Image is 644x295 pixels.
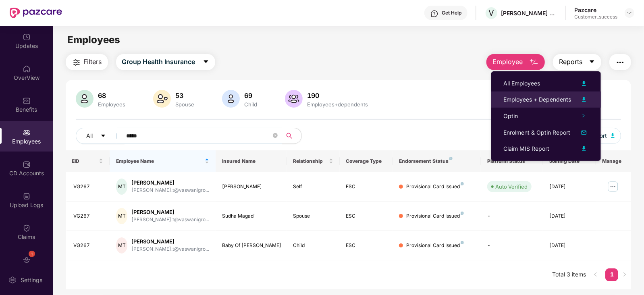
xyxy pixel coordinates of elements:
div: [PERSON_NAME] [131,179,209,187]
img: svg+xml;base64,PHN2ZyBpZD0iRHJvcGRvd24tMzJ4MzIiIHhtbG5zPSJodHRwOi8vd3d3LnczLm9yZy8yMDAwL3N2ZyIgd2... [626,10,633,16]
div: ESC [346,242,386,249]
div: Claim MIS Report [503,144,549,153]
div: Customer_success [574,14,617,20]
th: Relationship [287,150,340,172]
img: svg+xml;base64,PHN2ZyB4bWxucz0iaHR0cDovL3d3dy53My5vcmcvMjAwMC9zdmciIHhtbG5zOnhsaW5rPSJodHRwOi8vd3... [153,90,171,108]
li: Total 3 items [552,268,586,281]
div: [PERSON_NAME] [131,238,209,245]
div: Baby Of [PERSON_NAME] [222,242,280,249]
img: svg+xml;base64,PHN2ZyBpZD0iSGVscC0zMngzMiIgeG1sbnM9Imh0dHA6Ly93d3cudzMub3JnLzIwMDAvc3ZnIiB3aWR0aD... [430,10,438,18]
span: Employee [492,57,523,67]
div: MT [116,237,127,253]
div: Sudha Magadi [222,212,280,220]
button: search [282,128,302,144]
th: Manage [596,150,632,172]
span: V [489,8,494,18]
div: All Employees [503,79,540,88]
div: MT [116,179,127,195]
img: manageButton [607,180,619,193]
span: Reports [559,57,582,67]
div: 190 [306,91,370,100]
img: svg+xml;base64,PHN2ZyB4bWxucz0iaHR0cDovL3d3dy53My5vcmcvMjAwMC9zdmciIHhtbG5zOnhsaW5rPSJodHRwOi8vd3... [579,144,589,154]
li: Previous Page [589,268,602,281]
div: Employees + Dependents [503,95,571,104]
img: svg+xml;base64,PHN2ZyB4bWxucz0iaHR0cDovL3d3dy53My5vcmcvMjAwMC9zdmciIHdpZHRoPSI4IiBoZWlnaHQ9IjgiIH... [461,212,464,215]
img: svg+xml;base64,PHN2ZyB4bWxucz0iaHR0cDovL3d3dy53My5vcmcvMjAwMC9zdmciIHhtbG5zOnhsaW5rPSJodHRwOi8vd3... [529,58,539,67]
div: ESC [346,183,386,191]
div: Spouse [293,212,333,220]
div: [PERSON_NAME] [131,208,209,216]
img: svg+xml;base64,PHN2ZyB4bWxucz0iaHR0cDovL3d3dy53My5vcmcvMjAwMC9zdmciIHdpZHRoPSIyNCIgaGVpZ2h0PSIyNC... [615,58,625,67]
div: [PERSON_NAME].t@vaswanigro... [131,187,209,194]
span: caret-down [100,133,106,139]
div: ESC [346,212,386,220]
span: Relationship [293,158,327,164]
span: right [582,114,586,118]
button: Group Health Insurancecaret-down [116,54,215,70]
div: Endorsement Status [399,158,474,164]
th: Coverage Type [340,150,393,172]
div: Get Help [442,10,461,16]
div: VG267 [74,183,104,191]
div: Self [293,183,333,191]
button: Employee [486,54,545,70]
button: left [589,268,602,281]
a: 1 [605,268,618,280]
div: Platform Status [487,158,536,164]
span: right [622,272,627,277]
span: close-circle [273,132,278,140]
button: Reportscaret-down [553,54,601,70]
td: - [481,202,543,231]
div: MT [116,208,127,224]
button: Allcaret-down [76,128,125,144]
div: [DATE] [549,183,590,191]
span: Optin [503,112,518,119]
img: svg+xml;base64,PHN2ZyBpZD0iRW1wbG95ZWVzIiB4bWxucz0iaHR0cDovL3d3dy53My5vcmcvMjAwMC9zdmciIHdpZHRoPS... [23,129,31,137]
span: caret-down [589,58,595,66]
span: Filters [84,57,102,67]
li: 1 [605,268,618,281]
span: Employee Name [116,158,203,164]
div: Enrolment & Optin Report [503,128,570,137]
div: Child [293,242,333,249]
span: search [282,133,297,139]
div: 69 [243,91,259,100]
div: Child [243,101,259,108]
img: svg+xml;base64,PHN2ZyB4bWxucz0iaHR0cDovL3d3dy53My5vcmcvMjAwMC9zdmciIHhtbG5zOnhsaW5rPSJodHRwOi8vd3... [611,133,615,138]
img: svg+xml;base64,PHN2ZyB4bWxucz0iaHR0cDovL3d3dy53My5vcmcvMjAwMC9zdmciIHhtbG5zOnhsaW5rPSJodHRwOi8vd3... [222,90,240,108]
th: EID [66,150,110,172]
img: svg+xml;base64,PHN2ZyBpZD0iSG9tZSIgeG1sbnM9Imh0dHA6Ly93d3cudzMub3JnLzIwMDAvc3ZnIiB3aWR0aD0iMjAiIG... [23,65,31,73]
div: [DATE] [549,242,590,249]
div: [DATE] [549,212,590,220]
div: [PERSON_NAME] [222,183,280,191]
img: svg+xml;base64,PHN2ZyBpZD0iQ2xhaW0iIHhtbG5zPSJodHRwOi8vd3d3LnczLm9yZy8yMDAwL3N2ZyIgd2lkdGg9IjIwIi... [23,224,31,232]
img: New Pazcare Logo [10,8,62,18]
img: svg+xml;base64,PHN2ZyB4bWxucz0iaHR0cDovL3d3dy53My5vcmcvMjAwMC9zdmciIHdpZHRoPSI4IiBoZWlnaHQ9IjgiIH... [449,157,453,160]
div: VG267 [74,242,104,249]
img: svg+xml;base64,PHN2ZyB4bWxucz0iaHR0cDovL3d3dy53My5vcmcvMjAwMC9zdmciIHdpZHRoPSI4IiBoZWlnaHQ9IjgiIH... [461,241,464,244]
img: svg+xml;base64,PHN2ZyB4bWxucz0iaHR0cDovL3d3dy53My5vcmcvMjAwMC9zdmciIHdpZHRoPSI4IiBoZWlnaHQ9IjgiIH... [461,182,464,185]
button: right [618,268,631,281]
img: svg+xml;base64,PHN2ZyBpZD0iVXBsb2FkX0xvZ3MiIGRhdGEtbmFtZT0iVXBsb2FkIExvZ3MiIHhtbG5zPSJodHRwOi8vd3... [23,192,31,200]
img: svg+xml;base64,PHN2ZyBpZD0iQmVuZWZpdHMiIHhtbG5zPSJodHRwOi8vd3d3LnczLm9yZy8yMDAwL3N2ZyIgd2lkdGg9Ij... [23,97,31,105]
span: caret-down [203,58,209,66]
div: [PERSON_NAME] ESTATES DEVELOPERS PRIVATE LIMITED [501,9,557,17]
div: Employees+dependents [306,101,370,108]
div: Settings [18,276,45,284]
img: svg+xml;base64,PHN2ZyB4bWxucz0iaHR0cDovL3d3dy53My5vcmcvMjAwMC9zdmciIHhtbG5zOnhsaW5rPSJodHRwOi8vd3... [579,79,589,88]
div: [PERSON_NAME].t@vaswanigro... [131,245,209,253]
div: Pazcare [574,6,617,14]
span: Employees [67,34,120,46]
div: Spouse [174,101,196,108]
div: Provisional Card Issued [406,183,464,191]
div: 53 [174,91,196,100]
img: svg+xml;base64,PHN2ZyBpZD0iRW5kb3JzZW1lbnRzIiB4bWxucz0iaHR0cDovL3d3dy53My5vcmcvMjAwMC9zdmciIHdpZH... [23,256,31,264]
th: Insured Name [216,150,286,172]
li: Next Page [618,268,631,281]
img: svg+xml;base64,PHN2ZyBpZD0iQ0RfQWNjb3VudHMiIGRhdGEtbmFtZT0iQ0QgQWNjb3VudHMiIHhtbG5zPSJodHRwOi8vd3... [23,160,31,168]
img: svg+xml;base64,PHN2ZyBpZD0iU2V0dGluZy0yMHgyMCIgeG1sbnM9Imh0dHA6Ly93d3cudzMub3JnLzIwMDAvc3ZnIiB3aW... [8,276,17,284]
div: Provisional Card Issued [406,212,464,220]
span: close-circle [273,133,278,138]
div: Provisional Card Issued [406,242,464,249]
span: left [593,272,598,277]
